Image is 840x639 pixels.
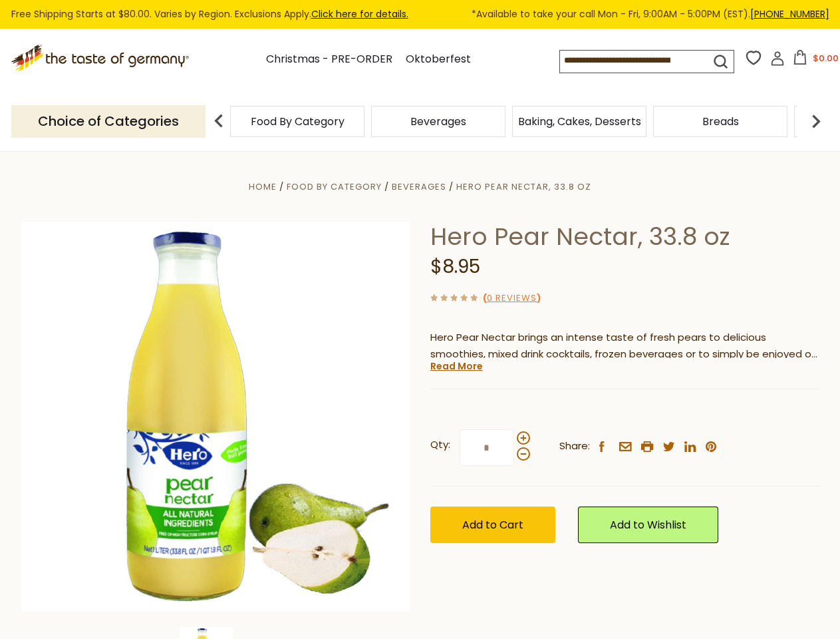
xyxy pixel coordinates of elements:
[430,329,819,363] p: Hero Pear Nectar brings an intense taste of fresh pears to delicious smoothies, mixed drink cockt...
[392,180,446,193] a: Beverages
[456,180,591,193] a: Hero Pear Nectar, 33.8 oz
[206,108,232,134] img: previous arrow
[518,116,641,126] a: Baking, Cakes, Desserts
[11,105,206,138] p: Choice of Categories
[287,180,382,193] a: Food By Category
[750,7,829,21] a: [PHONE_NUMBER]
[406,51,471,69] a: Oktoberfest
[813,52,839,65] span: $0.00
[702,116,739,126] a: Breads
[21,222,410,611] img: Hero Pear Nectar, 33.8 oz
[311,7,408,21] a: Click here for details.
[430,507,555,543] button: Add to Cart
[249,180,277,193] a: Home
[472,7,829,22] span: *Available to take your call Mon - Fri, 9:00AM - 5:00PM (EST).
[11,7,829,22] div: Free Shipping Starts at $80.00. Varies by Region. Exclusions Apply.
[462,517,523,532] span: Add to Cart
[483,292,541,304] span: ( )
[430,222,819,252] h1: Hero Pear Nectar, 33.8 oz
[487,292,537,306] a: 0 Reviews
[559,438,590,455] span: Share:
[430,359,483,373] a: Read More
[803,108,829,134] img: next arrow
[251,116,345,126] a: Food By Category
[430,254,480,280] span: $8.95
[266,51,392,69] a: Christmas - PRE-ORDER
[460,429,514,466] input: Qty:
[430,437,450,453] strong: Qty:
[410,116,466,126] a: Beverages
[578,507,718,543] a: Add to Wishlist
